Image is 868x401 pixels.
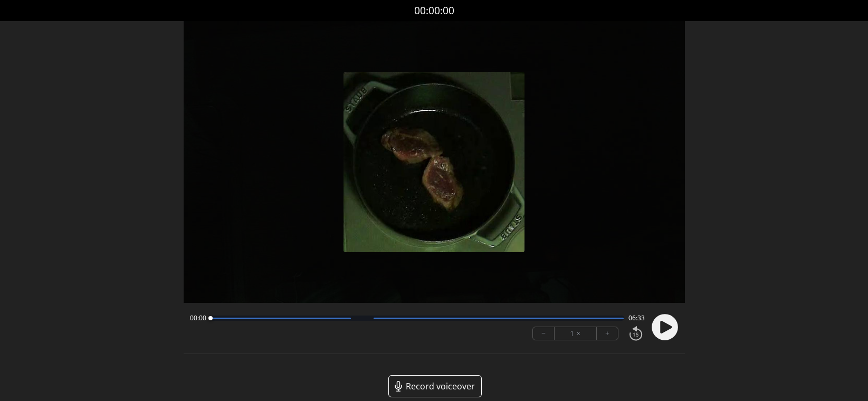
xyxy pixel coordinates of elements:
span: 00:00 [190,314,206,322]
span: 06:33 [628,314,645,322]
div: 1 × [555,327,597,340]
a: 00:00:00 [414,3,454,18]
span: Record voiceover [406,380,475,393]
a: Record voiceover [388,375,482,397]
button: + [597,327,618,340]
button: − [533,327,555,340]
img: Poster Image [344,72,524,252]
